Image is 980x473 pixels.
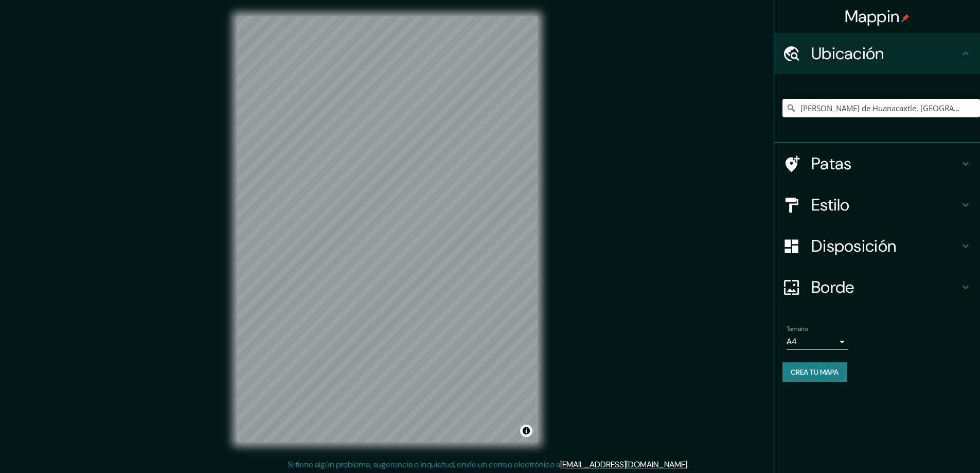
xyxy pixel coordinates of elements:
[811,276,854,298] font: Borde
[787,336,797,347] font: A4
[787,325,808,333] font: Tamaño
[845,6,900,27] font: Mappin
[791,367,839,377] font: Crea tu mapa
[237,16,538,442] canvas: Mapa
[560,459,687,470] a: [EMAIL_ADDRESS][DOMAIN_NAME]
[811,235,896,257] font: Disposición
[787,334,848,350] div: A4
[901,14,910,22] img: pin-icon.png
[811,194,850,216] font: Estilo
[689,459,690,470] font: .
[774,143,980,184] div: Patas
[811,43,884,64] font: Ubicación
[782,99,980,117] input: Elige tu ciudad o zona
[774,184,980,225] div: Estilo
[687,459,689,470] font: .
[288,459,560,470] font: Si tiene algún problema, sugerencia o inquietud, envíe un correo electrónico a
[520,425,532,437] button: Activar o desactivar atribución
[782,362,847,382] button: Crea tu mapa
[774,225,980,267] div: Disposición
[690,459,692,470] font: .
[888,433,969,462] iframe: Help widget launcher
[811,153,852,174] font: Patas
[774,267,980,308] div: Borde
[774,33,980,74] div: Ubicación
